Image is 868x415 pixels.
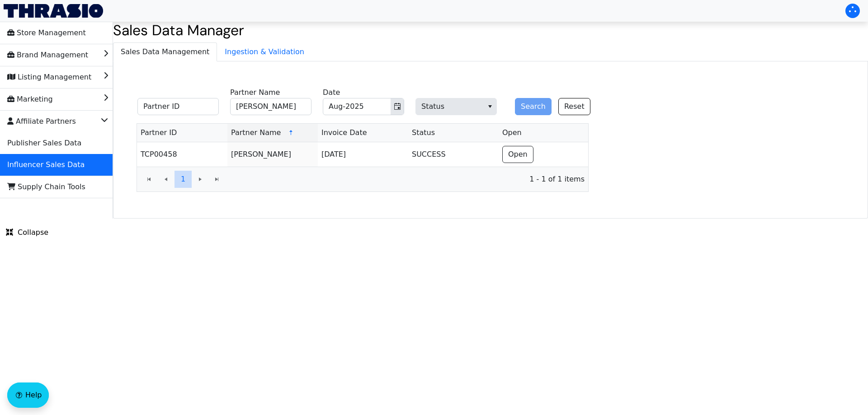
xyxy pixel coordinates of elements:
button: Open [502,146,533,163]
label: Date [323,87,340,98]
span: Publisher Sales Data [7,136,81,150]
div: Page 1 of 1 [137,167,588,191]
label: Partner Name [230,87,280,98]
span: Status [415,98,497,115]
span: Collapse [6,227,48,238]
span: Influencer Sales Data [7,158,85,172]
h2: Sales Data Manager [113,22,868,39]
button: Page 1 [175,171,192,188]
span: Affiliate Partners [7,114,76,129]
span: 1 [181,174,185,185]
span: Partner Name [231,127,281,138]
span: Supply Chain Tools [7,180,85,194]
span: Help [25,390,42,401]
span: Sales Data Management [113,43,217,61]
button: Reset [558,98,590,115]
img: Thrasio Logo [4,4,103,18]
span: Status [412,127,435,138]
button: select [483,98,496,115]
span: Open [502,127,522,138]
span: Partner ID [141,127,177,138]
span: Store Management [7,26,86,40]
span: Open [508,149,528,160]
td: [DATE] [318,142,408,167]
td: [PERSON_NAME] [227,142,318,167]
span: Marketing [7,92,53,107]
button: Toggle calendar [391,98,404,115]
span: Listing Management [7,70,91,84]
span: Invoice Date [321,127,367,138]
span: Ingestion & Validation [217,43,311,61]
span: 1 - 1 of 1 items [233,174,585,185]
td: SUCCESS [408,142,499,167]
td: TCP00458 [137,142,227,167]
span: Brand Management [7,48,88,62]
button: Help floatingactionbutton [7,382,49,408]
input: Aug-2025 [323,98,379,115]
